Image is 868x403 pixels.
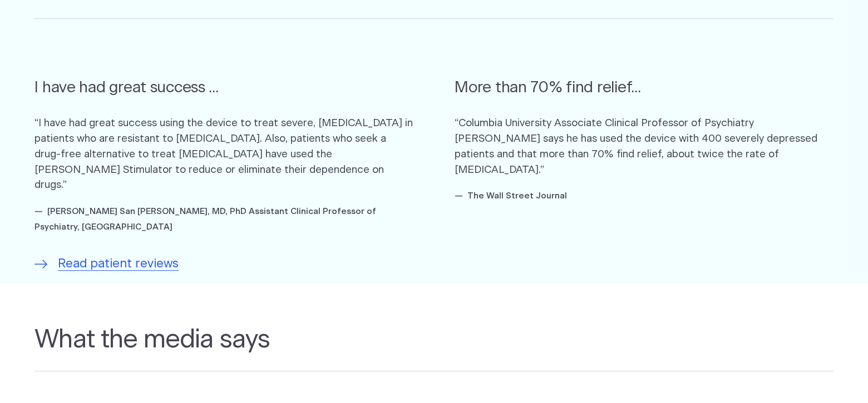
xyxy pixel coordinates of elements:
a: Read patient reviews [34,255,179,273]
h2: What the media says [34,325,833,371]
p: “Columbia University Associate Clinical Professor of Psychiatry [PERSON_NAME] says he has used th... [455,116,834,177]
cite: — [PERSON_NAME] San [PERSON_NAME], MD, PhD Assistant Clinical Professor of Psychiatry, [GEOGRAPHI... [34,207,376,231]
span: Read patient reviews [58,255,179,273]
cite: — The Wall Street Journal [455,192,567,200]
h5: I have had great success ... [34,77,413,100]
h5: More than 70% find relief... [455,77,834,100]
p: “I have had great success using the device to treat severe, [MEDICAL_DATA] in patients who are re... [34,116,413,193]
